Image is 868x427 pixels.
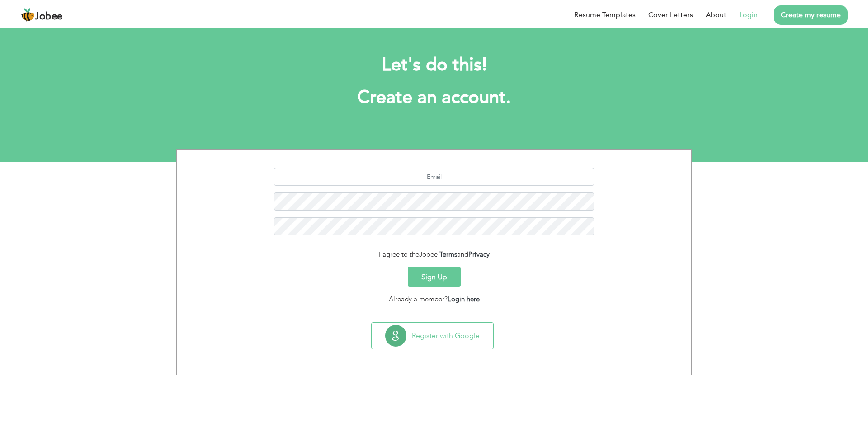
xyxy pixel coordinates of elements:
[419,250,438,259] span: Jobee
[774,5,848,25] a: Create my resume
[20,8,63,22] a: Jobee
[439,250,457,259] a: Terms
[190,53,678,77] h2: Let's do this!
[190,86,678,109] h1: Create an account.
[408,267,461,287] button: Sign Up
[274,168,594,186] input: Email
[184,294,684,305] div: Already a member?
[35,12,63,22] span: Jobee
[184,249,684,260] div: I agree to the and
[706,9,726,20] a: About
[648,9,693,20] a: Cover Letters
[448,295,480,304] a: Login here
[372,323,493,349] button: Register with Google
[574,9,636,20] a: Resume Templates
[20,8,35,22] img: jobee.io
[739,9,758,20] a: Login
[468,250,490,259] a: Privacy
